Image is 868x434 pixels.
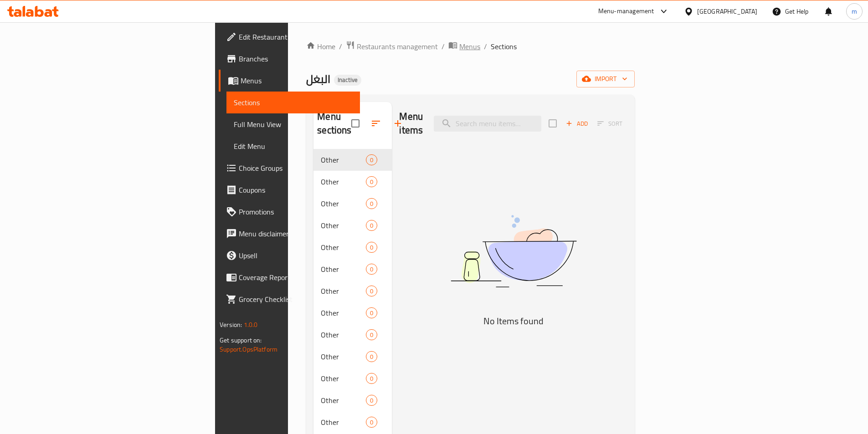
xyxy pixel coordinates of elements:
[366,264,377,275] div: items
[220,319,242,331] span: Version:
[321,176,366,187] div: Other
[366,221,377,230] span: 0
[219,26,360,48] a: Edit Restaurant
[313,368,392,389] div: Other0
[400,191,627,311] img: dish.svg
[219,157,360,179] a: Choice Groups
[239,294,353,305] span: Grocery Checklist
[366,242,377,253] div: items
[219,288,360,310] a: Grocery Checklist
[366,417,377,428] div: items
[239,250,353,261] span: Upsell
[357,41,438,52] span: Restaurants management
[321,307,366,318] span: Other
[366,418,377,427] span: 0
[220,334,262,346] span: Get support on:
[366,156,377,164] span: 0
[313,280,392,302] div: Other0
[226,135,360,157] a: Edit Menu
[313,214,392,236] div: Other0
[234,119,353,130] span: Full Menu View
[234,141,353,152] span: Edit Menu
[584,73,627,85] span: import
[321,286,366,296] span: Other
[239,184,353,195] span: Coupons
[366,309,377,317] span: 0
[313,193,392,214] div: Other0
[366,199,377,208] span: 0
[239,53,353,64] span: Branches
[313,171,392,193] div: Other0
[448,41,480,52] a: Menus
[321,264,366,275] span: Other
[313,324,392,346] div: Other0
[434,116,541,132] input: search
[366,396,377,405] span: 0
[219,70,360,92] a: Menus
[399,110,423,137] h2: Menu items
[313,302,392,324] div: Other0
[321,220,366,231] span: Other
[239,163,353,174] span: Choice Groups
[219,201,360,223] a: Promotions
[366,154,377,165] div: items
[321,329,366,340] span: Other
[313,236,392,258] div: Other0
[591,117,628,131] span: Select section first
[598,6,654,17] div: Menu-management
[366,395,377,406] div: items
[565,118,589,129] span: Add
[366,329,377,340] div: items
[400,314,627,328] h5: No Items found
[313,149,392,171] div: Other0
[234,97,353,108] span: Sections
[366,307,377,318] div: items
[219,223,360,245] a: Menu disclaimer
[562,117,591,131] span: Add item
[313,258,392,280] div: Other0
[239,206,353,217] span: Promotions
[241,75,353,86] span: Menus
[313,389,392,411] div: Other0
[226,113,360,135] a: Full Menu View
[239,31,353,42] span: Edit Restaurant
[576,71,635,87] button: import
[321,351,366,362] span: Other
[366,351,377,362] div: items
[366,287,377,296] span: 0
[387,112,409,134] button: Add section
[321,198,366,209] span: Other
[219,48,360,70] a: Branches
[321,154,366,165] span: Other
[219,245,360,266] a: Upsell
[365,112,387,134] span: Sort sections
[321,242,366,253] span: Other
[366,178,377,186] span: 0
[366,220,377,231] div: items
[321,417,366,428] span: Other
[239,228,353,239] span: Menu disclaimer
[484,41,487,52] li: /
[306,41,635,52] nav: breadcrumb
[852,6,857,16] span: m
[459,41,480,52] span: Menus
[219,179,360,201] a: Coupons
[313,346,392,368] div: Other0
[346,41,438,52] a: Restaurants management
[321,395,366,406] span: Other
[442,41,445,52] li: /
[366,352,377,361] span: 0
[219,266,360,288] a: Coverage Report
[239,272,353,283] span: Coverage Report
[697,6,757,16] div: [GEOGRAPHIC_DATA]
[366,331,377,339] span: 0
[226,92,360,113] a: Sections
[491,41,517,52] span: Sections
[346,114,365,133] span: Select all sections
